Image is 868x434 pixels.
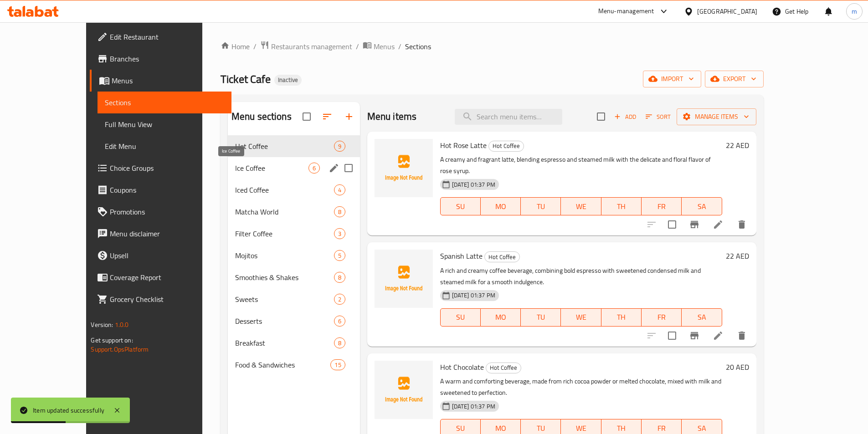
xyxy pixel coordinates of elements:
[484,251,520,262] div: Hot Coffee
[683,214,705,235] button: Branch-specific-item
[712,73,756,85] span: export
[235,337,334,348] div: Breakfast
[228,332,360,354] div: Breakfast8
[334,337,345,348] div: items
[448,180,499,189] span: [DATE] 01:37 PM
[260,41,352,52] a: Restaurants management
[228,245,360,266] div: Mojitos5
[253,41,257,52] li: /
[684,111,749,123] span: Manage items
[561,308,601,327] button: WE
[731,214,753,235] button: delete
[91,343,149,355] a: Support.OpsPlatform
[331,361,344,369] span: 15
[481,197,521,215] button: MO
[485,252,519,262] span: Hot Coffee
[642,197,682,215] button: FR
[643,110,673,124] button: Sort
[105,141,224,152] span: Edit Menu
[235,250,334,261] span: Mojitos
[90,223,231,245] a: Menu disclaimer
[677,108,756,125] button: Manage items
[334,273,345,282] span: 8
[598,6,654,17] div: Menu-management
[642,308,682,327] button: FR
[682,308,722,327] button: SA
[334,272,345,283] div: items
[444,311,477,324] span: SU
[228,201,360,223] div: Matcha World8
[521,308,561,327] button: TU
[524,311,557,324] span: TU
[375,250,433,308] img: Spanish Latte
[231,110,292,123] h2: Menu sections
[521,197,561,215] button: TU
[334,184,345,195] div: items
[334,141,345,152] div: items
[650,73,694,85] span: import
[221,41,764,52] nav: breadcrumb
[601,308,642,327] button: TH
[852,6,857,16] span: m
[334,251,345,260] span: 5
[91,334,133,346] span: Get support on:
[110,250,224,261] span: Upsell
[605,311,638,324] span: TH
[565,311,597,324] span: WE
[110,184,224,195] span: Coupons
[90,48,231,70] a: Branches
[271,41,352,52] span: Restaurants management
[112,75,224,86] span: Menus
[682,197,722,215] button: SA
[440,376,722,398] p: A warm and comforting beverage, made from rich cocoa powder or melted chocolate, mixed with milk ...
[440,360,484,374] span: Hot Chocolate
[334,250,345,261] div: items
[90,157,231,179] a: Choice Groups
[90,26,231,48] a: Edit Restaurant
[640,110,677,124] span: Sort items
[444,200,477,213] span: SU
[683,325,705,347] button: Branch-specific-item
[90,245,231,266] a: Upsell
[90,288,231,310] a: Grocery Checklist
[440,265,722,288] p: A rich and creamy coffee beverage, combining bold espresso with sweetened condensed milk and stea...
[334,295,345,304] span: 2
[90,179,231,201] a: Coupons
[440,138,487,152] span: Hot Rose Latte
[613,112,637,122] span: Add
[645,200,678,213] span: FR
[334,294,345,305] div: items
[605,200,638,213] span: TH
[110,163,224,174] span: Choice Groups
[235,272,334,283] div: Smoothies & Shakes
[235,359,331,370] div: Food & Sandwiches
[611,110,640,124] button: Add
[228,266,360,288] div: Smoothies & Shakes8
[334,316,345,327] div: items
[235,294,334,305] span: Sweets
[726,250,749,262] h6: 22 AED
[726,139,749,152] h6: 22 AED
[363,41,395,52] a: Menus
[338,106,360,128] button: Add section
[235,184,334,195] div: Iced Coffee
[235,206,334,217] span: Matcha World
[228,288,360,310] div: Sweets2
[316,106,338,128] span: Sort sections
[228,354,360,376] div: Food & Sandwiches15
[235,316,334,327] span: Desserts
[591,107,611,126] span: Select section
[643,71,701,87] button: import
[235,228,334,239] span: Filter Coffee
[685,311,718,324] span: SA
[105,119,224,130] span: Full Menu View
[685,200,718,213] span: SA
[228,310,360,332] div: Desserts6
[489,141,524,151] span: Hot Coffee
[228,135,360,157] div: Hot Coffee9
[274,76,302,84] span: Inactive
[611,110,640,124] span: Add item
